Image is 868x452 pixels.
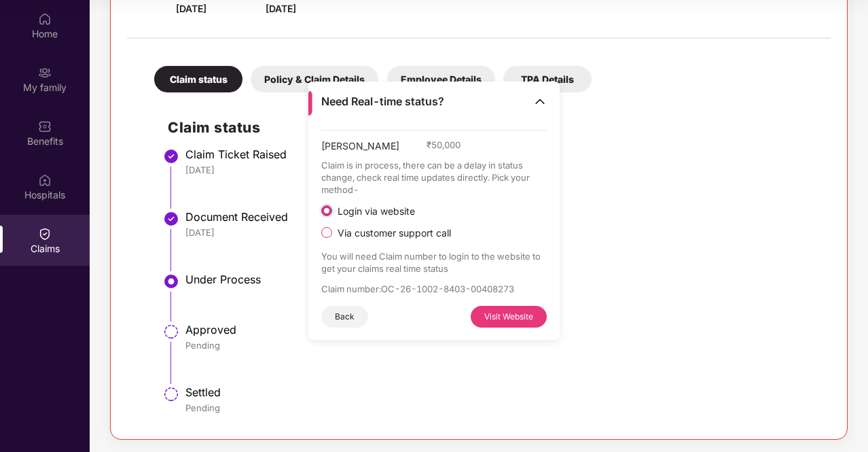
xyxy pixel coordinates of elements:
img: svg+xml;base64,PHN2ZyBpZD0iQmVuZWZpdHMiIHhtbG5zPSJodHRwOi8vd3d3LnczLm9yZy8yMDAwL3N2ZyIgd2lkdGg9Ij... [38,120,52,133]
div: Approved [185,323,817,336]
span: Via customer support call [332,227,456,239]
div: Employee Details [387,66,495,92]
p: You will need Claim number to login to the website to get your claims real time status [321,250,547,275]
span: [DATE] [176,3,206,14]
div: Pending [185,339,817,351]
img: svg+xml;base64,PHN2ZyBpZD0iU3RlcC1Eb25lLTMyeDMyIiB4bWxucz0iaHR0cDovL3d3dy53My5vcmcvMjAwMC9zdmciIH... [163,211,179,227]
div: TPA Details [503,66,592,92]
div: Claim status [154,66,242,92]
div: Under Process [185,273,817,286]
img: svg+xml;base64,PHN2ZyBpZD0iU3RlcC1QZW5kaW5nLTMyeDMyIiB4bWxucz0iaHR0cDovL3d3dy53My5vcmcvMjAwMC9zdm... [163,386,179,402]
div: Settled [185,385,817,399]
img: svg+xml;base64,PHN2ZyBpZD0iQ2xhaW0iIHhtbG5zPSJodHRwOi8vd3d3LnczLm9yZy8yMDAwL3N2ZyIgd2lkdGg9IjIwIi... [38,227,52,241]
div: Policy & Claim Details [251,66,378,92]
img: Toggle Icon [533,94,547,108]
div: Pending [185,402,817,414]
img: svg+xml;base64,PHN2ZyB3aWR0aD0iMjAiIGhlaWdodD0iMjAiIHZpZXdCb3g9IjAgMCAyMCAyMCIgZmlsbD0ibm9uZSIgeG... [38,66,52,80]
div: [DATE] [185,164,817,176]
div: Document Received [185,210,817,224]
div: [DATE] [185,226,817,239]
span: Login via website [332,205,420,218]
p: Claim number : OC-26-1002-8403-00408273 [321,283,547,295]
img: svg+xml;base64,PHN2ZyBpZD0iSG9zcGl0YWxzIiB4bWxucz0iaHR0cDovL3d3dy53My5vcmcvMjAwMC9zdmciIHdpZHRoPS... [38,173,52,187]
img: svg+xml;base64,PHN2ZyBpZD0iU3RlcC1BY3RpdmUtMzJ4MzIiIHhtbG5zPSJodHRwOi8vd3d3LnczLm9yZy8yMDAwL3N2Zy... [163,273,179,290]
img: svg+xml;base64,PHN2ZyBpZD0iU3RlcC1QZW5kaW5nLTMyeDMyIiB4bWxucz0iaHR0cDovL3d3dy53My5vcmcvMjAwMC9zdm... [163,324,179,340]
img: svg+xml;base64,PHN2ZyBpZD0iU3RlcC1Eb25lLTMyeDMyIiB4bWxucz0iaHR0cDovL3d3dy53My5vcmcvMjAwMC9zdmciIH... [163,148,179,164]
button: Visit Website [471,306,547,328]
span: [DATE] [266,3,296,14]
button: Back [321,306,368,328]
p: Claim is in process, there can be a delay in status change, check real time updates directly. Pic... [321,159,547,196]
h2: Claim status [168,116,817,139]
span: [PERSON_NAME] [321,139,399,159]
div: Claim Ticket Raised [185,147,817,161]
span: Need Real-time status? [321,94,444,109]
img: svg+xml;base64,PHN2ZyBpZD0iSG9tZSIgeG1sbnM9Imh0dHA6Ly93d3cudzMub3JnLzIwMDAvc3ZnIiB3aWR0aD0iMjAiIG... [38,12,52,26]
span: ₹ 50,000 [427,139,460,151]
